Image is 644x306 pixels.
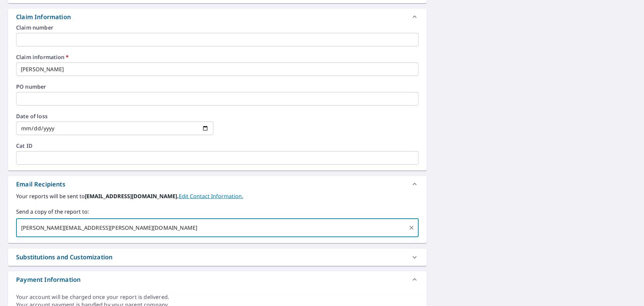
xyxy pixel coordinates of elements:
div: Payment Information [8,271,427,288]
div: Email Recipients [8,176,427,192]
div: Substitutions and Customization [8,249,427,266]
label: Date of loss [16,114,213,119]
div: Claim Information [16,12,71,21]
div: Email Recipients [16,180,65,189]
label: Your reports will be sent to [16,192,419,200]
label: Claim number [16,25,419,30]
label: Cat ID [16,143,419,148]
b: [EMAIL_ADDRESS][DOMAIN_NAME]. [85,192,179,200]
button: Clear [407,223,416,232]
label: Claim information [16,54,419,60]
div: Payment Information [16,275,80,284]
div: Claim Information [8,9,427,25]
a: EditContactInfo [179,192,243,200]
label: PO number [16,84,419,89]
div: Your account will be charged once your report is delivered. [16,293,419,301]
label: Send a copy of the report to: [16,208,419,216]
div: Substitutions and Customization [16,253,112,262]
